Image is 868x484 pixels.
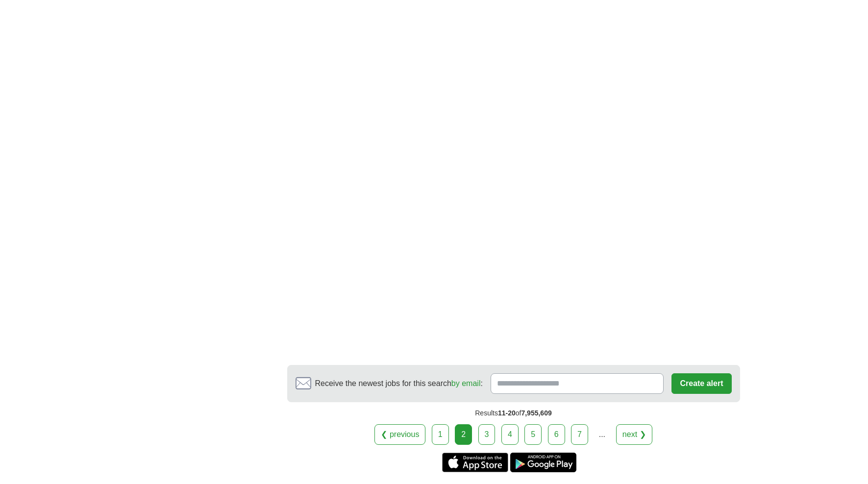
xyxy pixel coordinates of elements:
[451,379,481,387] a: by email
[510,453,576,472] a: Get the Android app
[616,424,652,445] a: next ❯
[501,424,519,445] a: 4
[315,378,483,389] span: Receive the newest jobs for this search :
[455,424,472,445] div: 2
[498,409,516,417] span: 11-20
[478,424,496,445] a: 3
[442,453,508,472] a: Get the iPhone app
[287,402,740,424] div: Results of
[592,425,612,444] div: ...
[374,424,425,445] a: ❮ previous
[571,424,588,445] a: 7
[524,424,542,445] a: 5
[521,409,551,417] span: 7,955,609
[671,373,731,394] button: Create alert
[548,424,565,445] a: 6
[432,424,449,445] a: 1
